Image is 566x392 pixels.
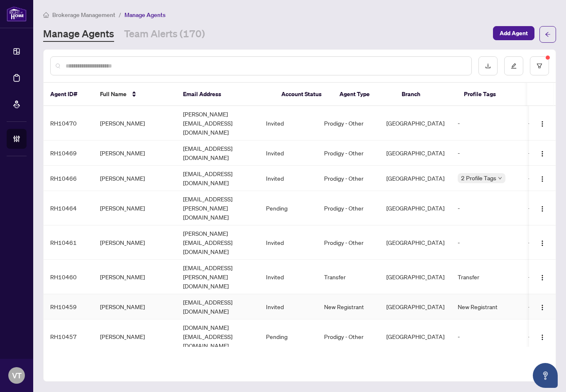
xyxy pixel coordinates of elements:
[317,140,380,166] td: Prodigy - Other
[176,319,259,354] td: [DOMAIN_NAME][EMAIL_ADDRESS][DOMAIN_NAME]
[380,319,451,354] td: [GEOGRAPHIC_DATA]
[380,191,451,225] td: [GEOGRAPHIC_DATA]
[93,294,176,319] td: [PERSON_NAME]
[536,201,549,215] button: Logo
[451,140,522,166] td: -
[539,176,546,182] img: Logo
[43,12,49,18] span: home
[176,294,259,319] td: [EMAIL_ADDRESS][DOMAIN_NAME]
[451,260,522,294] td: Transfer
[259,140,317,166] td: Invited
[259,260,317,294] td: Invited
[539,334,546,341] img: Logo
[176,106,259,140] td: [PERSON_NAME][EMAIL_ADDRESS][DOMAIN_NAME]
[44,260,93,294] td: RH10460
[44,294,93,319] td: RH10459
[44,83,93,106] th: Agent ID#
[478,56,498,75] button: download
[536,146,549,160] button: Logo
[451,319,522,354] td: -
[395,83,457,106] th: Branch
[7,6,27,22] img: logo
[511,63,517,69] span: edit
[93,166,176,191] td: [PERSON_NAME]
[537,63,542,69] span: filter
[176,191,259,225] td: [EMAIL_ADDRESS][PERSON_NAME][DOMAIN_NAME]
[259,191,317,225] td: Pending
[333,83,395,106] th: Agent Type
[93,106,176,140] td: [PERSON_NAME]
[539,304,546,311] img: Logo
[451,225,522,260] td: -
[259,225,317,260] td: Invited
[176,83,275,106] th: Email Address
[539,240,546,247] img: Logo
[44,106,93,140] td: RH10470
[539,150,546,157] img: Logo
[44,166,93,191] td: RH10466
[539,121,546,127] img: Logo
[93,319,176,354] td: [PERSON_NAME]
[124,27,205,42] a: Team Alerts (170)
[533,363,558,388] button: Open asap
[536,172,549,185] button: Logo
[176,225,259,260] td: [PERSON_NAME][EMAIL_ADDRESS][DOMAIN_NAME]
[124,11,166,19] span: Manage Agents
[100,90,127,99] span: Full Name
[317,106,380,140] td: Prodigy - Other
[451,106,522,140] td: -
[317,294,380,319] td: New Registrant
[536,300,549,313] button: Logo
[536,116,549,130] button: Logo
[259,166,317,191] td: Invited
[530,56,549,75] button: filter
[485,63,491,69] span: download
[380,294,451,319] td: [GEOGRAPHIC_DATA]
[259,319,317,354] td: Pending
[545,31,551,37] span: arrow-left
[380,166,451,191] td: [GEOGRAPHIC_DATA]
[317,166,380,191] td: Prodigy - Other
[275,83,333,106] th: Account Status
[317,225,380,260] td: Prodigy - Other
[12,370,22,381] span: VT
[44,140,93,166] td: RH10469
[317,260,380,294] td: Transfer
[93,140,176,166] td: [PERSON_NAME]
[451,294,522,319] td: New Registrant
[457,83,528,106] th: Profile Tags
[451,191,522,225] td: -
[44,191,93,225] td: RH10464
[380,225,451,260] td: [GEOGRAPHIC_DATA]
[380,106,451,140] td: [GEOGRAPHIC_DATA]
[259,106,317,140] td: Invited
[539,274,546,281] img: Logo
[176,140,259,166] td: [EMAIL_ADDRESS][DOMAIN_NAME]
[44,225,93,260] td: RH10461
[536,236,549,249] button: Logo
[317,319,380,354] td: Prodigy - Other
[504,56,523,75] button: edit
[317,191,380,225] td: Prodigy - Other
[44,319,93,354] td: RH10457
[380,260,451,294] td: [GEOGRAPHIC_DATA]
[536,330,549,343] button: Logo
[93,260,176,294] td: [PERSON_NAME]
[52,11,115,19] span: Brokerage Management
[461,173,496,183] span: 2 Profile Tags
[93,225,176,260] td: [PERSON_NAME]
[498,176,502,180] span: down
[119,10,121,19] li: /
[493,26,534,40] button: Add Agent
[539,206,546,212] img: Logo
[176,260,259,294] td: [EMAIL_ADDRESS][PERSON_NAME][DOMAIN_NAME]
[380,140,451,166] td: [GEOGRAPHIC_DATA]
[93,191,176,225] td: [PERSON_NAME]
[259,294,317,319] td: Invited
[43,27,114,42] a: Manage Agents
[93,83,176,106] th: Full Name
[176,166,259,191] td: [EMAIL_ADDRESS][DOMAIN_NAME]
[500,27,528,40] span: Add Agent
[536,270,549,283] button: Logo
